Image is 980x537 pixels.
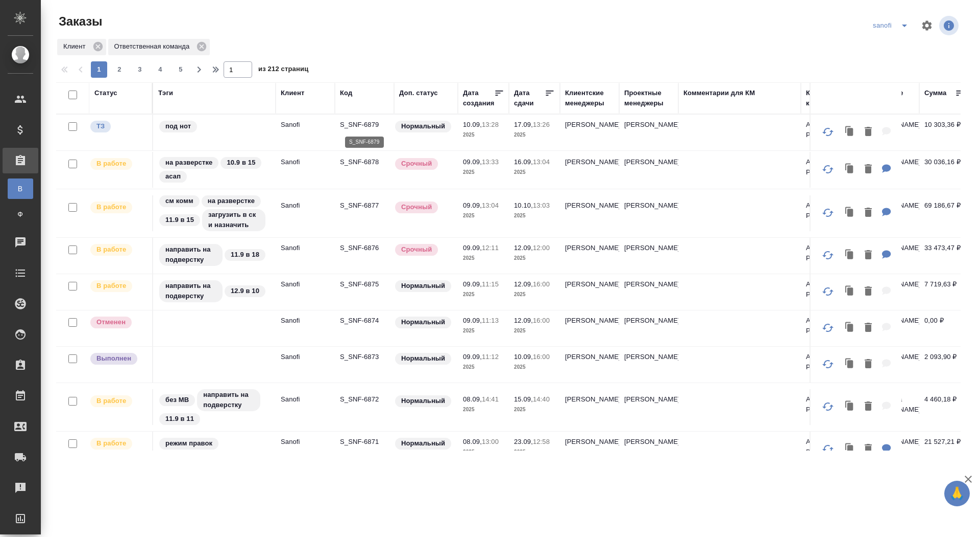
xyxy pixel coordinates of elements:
p: В работе [96,438,126,449]
a: В [8,178,33,199]
div: Статус по умолчанию для стандартных заказов [394,279,453,293]
button: Обновить [816,279,840,304]
button: 5 [173,61,189,78]
p: 2025 [463,289,504,300]
p: без МВ [165,395,189,405]
p: В работе [96,202,126,212]
button: Клонировать [840,318,860,339]
p: 12.09, [514,280,533,288]
p: 16:00 [533,317,550,324]
span: из 212 страниц [258,63,308,78]
p: 23.09, [514,438,533,445]
p: 2025 [463,326,504,336]
td: 10 303,36 ₽ [919,115,970,150]
button: 3 [132,61,148,78]
p: 09.09, [463,202,482,209]
p: АО "Санофи Россия" [806,243,855,263]
div: Сумма [924,88,946,98]
p: Нормальный [401,396,445,406]
p: 12.09, [514,317,533,324]
button: Обновить [816,437,840,461]
p: 10.09, [514,353,533,361]
p: АО "Санофи Россия" [806,352,855,372]
p: Нормальный [401,353,445,364]
span: 4 [152,64,168,75]
p: 13:04 [482,202,499,209]
p: 2025 [514,167,555,177]
p: 13:00 [482,438,499,445]
p: Sanofi [281,200,330,211]
p: 10.9 в 15 [227,158,255,168]
p: Ответственная команда [114,41,193,52]
p: см комм [165,196,193,206]
div: Статус по умолчанию для стандартных заказов [394,352,453,366]
button: 4 [152,61,168,78]
td: [PERSON_NAME] [560,238,619,274]
p: 2025 [463,405,504,415]
button: Обновить [816,120,840,144]
button: Обновить [816,200,840,225]
button: 🙏 [944,481,970,506]
p: АО "Санофи Россия" [806,200,855,221]
p: 11.9 в 15 [165,215,194,225]
div: Статус по умолчанию для стандартных заказов [394,120,453,133]
p: 13:03 [533,202,550,209]
div: Статус по умолчанию для стандартных заказов [394,316,453,329]
td: 7 719,63 ₽ [919,274,970,310]
p: Срочный [401,159,432,169]
button: Удалить [860,281,877,302]
div: Комментарии для КМ [683,88,755,98]
div: Ответственная команда [108,39,210,55]
p: 2025 [463,211,504,221]
p: 2025 [514,405,555,415]
button: Удалить [860,354,877,375]
p: 09.09, [463,353,482,361]
button: Удалить [860,318,877,339]
td: 33 473,47 ₽ [919,238,970,274]
span: 3 [132,64,148,75]
p: Срочный [401,244,432,255]
p: 09.09, [463,158,482,166]
p: 2025 [514,326,555,336]
span: В [13,184,28,194]
div: Выставляет ПМ после принятия заказа от КМа [89,200,147,214]
span: 2 [111,64,128,75]
button: Удалить [860,245,877,266]
div: направить на подверстку, 11.9 в 18 [158,243,271,267]
td: [PERSON_NAME] [560,274,619,310]
div: Проектные менеджеры [624,88,673,108]
button: Клонировать [840,396,860,417]
div: Выставляется автоматически, если на указанный объем услуг необходимо больше времени в стандартном... [394,200,453,214]
button: Клонировать [840,122,860,143]
p: 16.09, [514,158,533,166]
p: S_SNF-6879 [340,120,389,130]
div: Статус [94,88,117,98]
p: S_SNF-6876 [340,243,389,253]
div: Выставляется автоматически, если на указанный объем услуг необходимо больше времени в стандартном... [394,157,453,171]
p: 17.09, [514,121,533,128]
td: [PERSON_NAME] [619,389,678,425]
td: [PERSON_NAME] [619,152,678,188]
p: АО "Санофи Россия" [806,120,855,140]
td: [PERSON_NAME] [560,310,619,346]
p: асап [165,171,181,182]
p: Клиент [63,41,89,52]
button: Удалить [860,203,877,223]
button: Обновить [816,316,840,340]
button: Клонировать [840,354,860,375]
p: 12.9 в 10 [231,286,259,296]
td: 4 460,18 ₽ [919,389,970,425]
p: загрузить в ск и назначить [208,210,259,230]
p: 11:13 [482,317,499,324]
button: Клонировать [840,245,860,266]
td: 69 186,67 ₽ [919,195,970,231]
p: 08.09, [463,395,482,403]
button: Клонировать [840,159,860,180]
div: Доп. статус [399,88,438,98]
p: Выполнен [96,353,131,364]
p: 2025 [463,167,504,177]
button: Клонировать [840,203,860,223]
p: Нормальный [401,438,445,449]
td: [PERSON_NAME] [560,115,619,150]
div: Выставляет ПМ после сдачи и проведения начислений. Последний этап для ПМа [89,352,147,366]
